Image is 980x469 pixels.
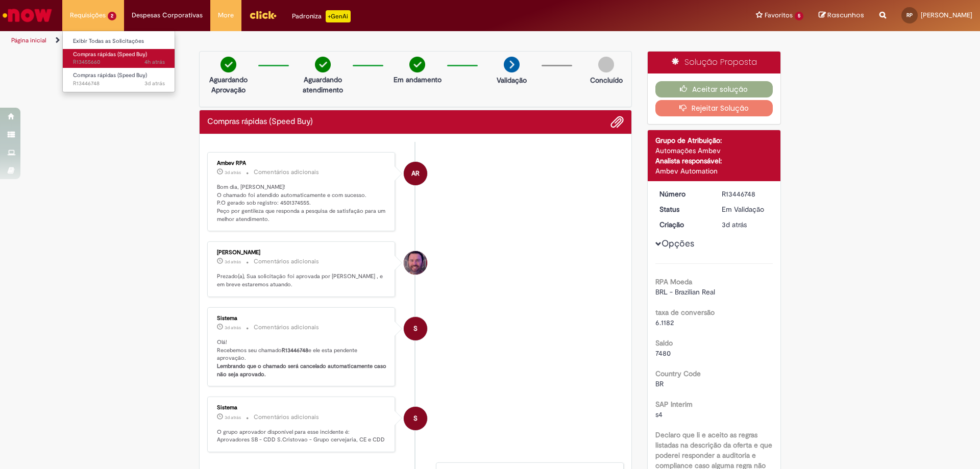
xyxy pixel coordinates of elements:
div: Automações Ambev [655,145,773,156]
a: Aberto R13455660 : Compras rápidas (Speed Buy) [63,49,175,68]
span: 3d atrás [225,169,241,176]
b: Country Code [655,369,701,378]
p: Concluído [590,75,623,85]
ul: Trilhas de página [8,31,646,50]
div: Ambev RPA [217,160,387,166]
time: 26/08/2025 08:44:47 [225,414,241,421]
span: Compras rápidas (Speed Buy) [73,51,147,58]
span: 4h atrás [144,58,165,66]
span: Rascunhos [827,10,864,20]
time: 26/08/2025 08:44:50 [225,325,241,331]
p: Prezado(a), Sua solicitação foi aprovada por [PERSON_NAME] , e em breve estaremos atuando. [217,273,387,288]
a: Exibir Todas as Solicitações [63,36,175,47]
div: System [404,407,427,430]
div: R13446748 [722,189,769,199]
span: Favoritos [765,10,793,20]
span: R13446748 [73,80,165,88]
span: 2 [108,12,116,20]
ul: Requisições [62,31,175,92]
span: 3d atrás [144,80,165,87]
span: Requisições [70,10,106,20]
small: Comentários adicionais [254,413,319,422]
span: R13455660 [73,58,165,66]
button: Adicionar anexos [610,115,624,129]
p: Validação [497,75,527,85]
b: Lembrando que o chamado será cancelado automaticamente caso não seja aprovado. [217,362,388,378]
span: 7480 [655,349,671,358]
p: Olá! Recebemos seu chamado e ele esta pendente aprovação. [217,338,387,379]
p: Em andamento [394,75,442,85]
b: Saldo [655,338,673,348]
div: Solução Proposta [648,52,781,73]
small: Comentários adicionais [254,168,319,177]
a: Aberto R13446748 : Compras rápidas (Speed Buy) [63,70,175,89]
img: check-circle-green.png [409,57,425,72]
dt: Número [652,189,715,199]
time: 28/08/2025 08:14:12 [144,58,165,66]
div: Em Validação [722,204,769,214]
b: taxa de conversão [655,308,715,317]
dt: Status [652,204,715,214]
p: Bom dia, [PERSON_NAME]! O chamado foi atendido automaticamente e com sucesso. P.O gerado sob regi... [217,183,387,224]
span: BRL - Brazilian Real [655,287,715,297]
img: click_logo_yellow_360x200.png [249,7,277,22]
span: BR [655,379,664,388]
span: S [413,316,418,341]
div: Ambev RPA [404,162,427,185]
div: [PERSON_NAME] [217,250,387,256]
span: Despesas Corporativas [132,10,203,20]
span: 3d atrás [722,220,747,229]
time: 26/08/2025 08:44:40 [144,80,165,87]
img: check-circle-green.png [220,57,236,72]
span: More [218,10,234,20]
div: Grupo de Atribuição: [655,135,773,145]
button: Rejeitar Solução [655,100,773,116]
span: 3d atrás [225,414,241,421]
button: Aceitar solução [655,81,773,97]
span: 5 [795,12,803,20]
span: [PERSON_NAME] [921,11,972,19]
span: AR [411,161,420,186]
a: Página inicial [11,36,46,44]
small: Comentários adicionais [254,257,319,266]
div: Paulo Afonso De Freitas [404,251,427,275]
span: S [413,406,418,431]
img: img-circle-grey.png [598,57,614,72]
time: 26/08/2025 10:30:58 [225,169,241,176]
p: Aguardando atendimento [298,75,348,95]
img: ServiceNow [1,5,54,26]
p: Aguardando Aprovação [204,75,253,95]
b: R13446748 [282,347,308,354]
time: 26/08/2025 10:15:03 [225,259,241,265]
dt: Criação [652,219,715,230]
b: RPA Moeda [655,277,692,286]
p: O grupo aprovador disponível para esse incidente é: Aprovadores SB - CDD S.Cristovao - Grupo cerv... [217,428,387,444]
span: 3d atrás [225,325,241,331]
div: 26/08/2025 08:44:39 [722,219,769,230]
div: Sistema [217,405,387,411]
div: Ambev Automation [655,166,773,176]
b: SAP Interim [655,400,693,409]
div: Padroniza [292,10,351,22]
div: System [404,317,427,340]
small: Comentários adicionais [254,323,319,332]
h2: Compras rápidas (Speed Buy) Histórico de tíquete [207,117,313,127]
img: arrow-next.png [504,57,520,72]
a: Rascunhos [819,11,864,20]
img: check-circle-green.png [315,57,331,72]
span: 3d atrás [225,259,241,265]
span: 6.1182 [655,318,674,327]
p: +GenAi [326,10,351,22]
div: Analista responsável: [655,156,773,166]
time: 26/08/2025 08:44:39 [722,220,747,229]
span: RP [906,12,913,18]
div: Sistema [217,315,387,322]
span: Compras rápidas (Speed Buy) [73,71,147,79]
span: s4 [655,410,663,419]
